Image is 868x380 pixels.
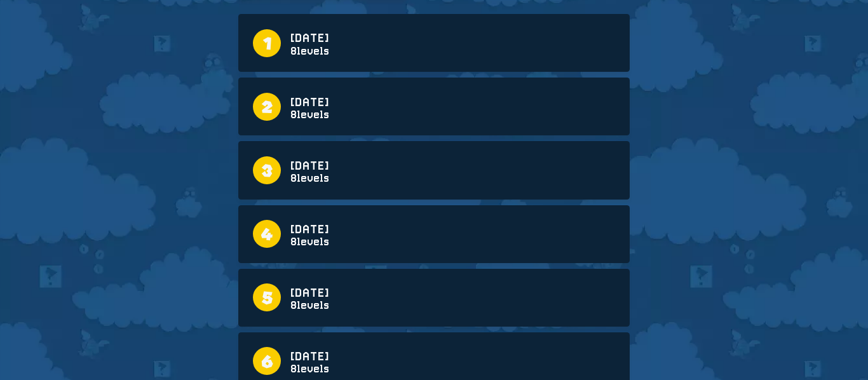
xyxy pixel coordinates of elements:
[253,93,614,121] a: 2[DATE]8levels
[253,283,614,311] a: 5[DATE]8levels
[253,156,614,184] a: 3[DATE]8levels
[253,347,614,375] a: 6[DATE]8levels
[253,220,614,248] a: 4[DATE]8levels
[253,29,614,57] a: 1[DATE]8levels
